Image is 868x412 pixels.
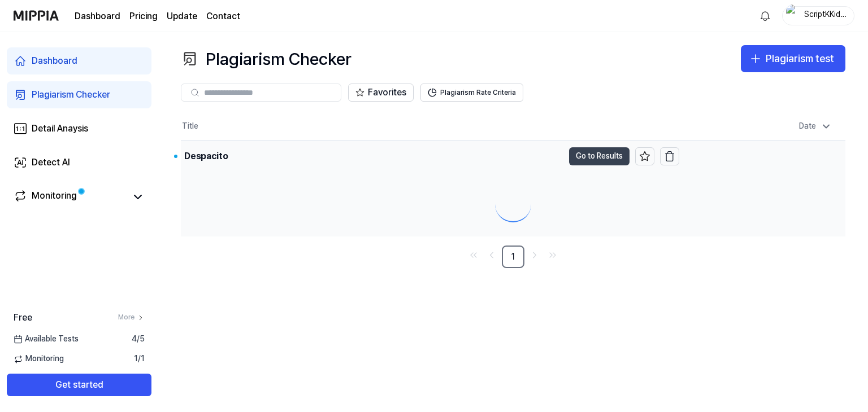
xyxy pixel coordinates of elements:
[32,122,88,135] div: Detail Anaysis
[786,5,800,27] img: profile
[181,45,351,72] div: Plagiarism Checker
[795,117,836,135] div: Date
[348,84,414,102] button: Favorites
[167,10,197,23] a: Update
[782,6,854,25] button: profileScriptKKiddie
[14,311,32,325] span: Free
[134,353,145,365] span: 1 / 1
[32,88,110,102] div: Plagiarism Checker
[766,51,834,67] div: Plagiarism test
[7,115,151,142] a: Detail Anaysis
[181,246,845,268] nav: pagination
[184,150,228,163] div: Despacito
[484,247,500,263] a: Go to previous page
[181,113,679,140] th: Title
[129,10,158,23] a: Pricing
[679,140,845,172] td: [DATE] 6:22 AM
[545,247,561,263] a: Go to last page
[420,84,523,102] button: Plagiarism Rate Criteria
[118,313,145,322] a: More
[14,353,64,365] span: Monitoring
[502,246,524,268] a: 1
[7,81,151,108] a: Plagiarism Checker
[75,10,120,23] a: Dashboard
[206,10,240,23] a: Contact
[132,334,145,345] span: 4 / 5
[32,54,77,68] div: Dashboard
[758,9,772,23] img: 알림
[466,247,481,263] a: Go to first page
[32,156,70,169] div: Detect AI
[14,189,127,205] a: Monitoring
[741,45,845,72] button: Plagiarism test
[7,374,151,396] button: Get started
[32,189,77,205] div: Monitoring
[7,47,151,74] a: Dashboard
[569,147,630,165] button: Go to Results
[7,149,151,176] a: Detect AI
[14,334,79,345] span: Available Tests
[527,247,542,263] a: Go to next page
[803,9,847,21] div: ScriptKKiddie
